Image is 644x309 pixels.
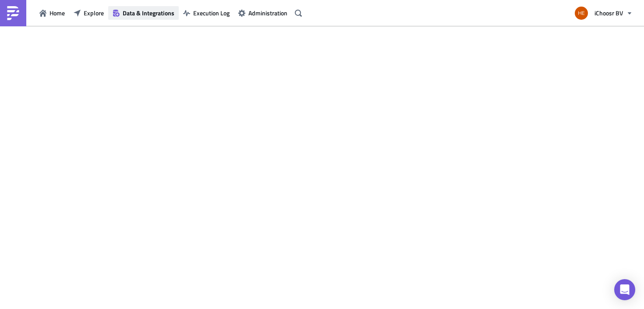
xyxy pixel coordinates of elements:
img: Avatar [574,6,589,21]
span: Execution Log [193,8,230,18]
button: Data & Integrations [108,6,179,20]
button: iChoosr BV [570,4,637,23]
button: Administration [234,6,292,20]
span: Home [50,8,65,18]
button: Execution Log [179,6,234,20]
span: Data & Integrations [123,8,174,18]
img: PushMetrics [6,6,20,20]
button: Home [35,6,69,20]
div: Open Intercom Messenger [614,279,635,300]
button: Explore [69,6,108,20]
span: Administration [248,8,287,18]
span: iChoosr BV [594,8,623,18]
span: Explore [84,8,104,18]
